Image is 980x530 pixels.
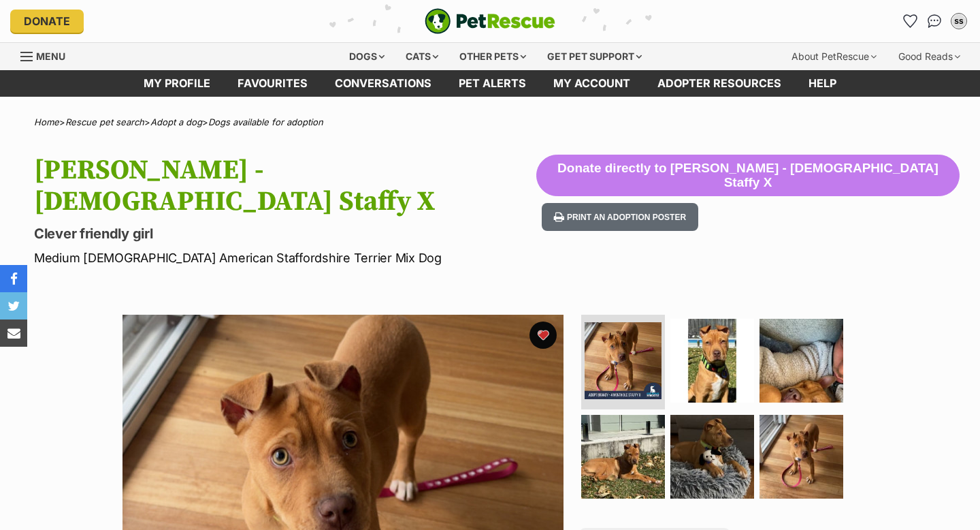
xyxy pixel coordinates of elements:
[759,319,843,403] img: Photo of Brandy 4 Month Old Staffy X
[224,70,321,97] a: Favourites
[899,10,921,32] a: Favourites
[208,116,323,127] a: Dogs available for adoption
[34,249,536,267] p: Medium [DEMOGRAPHIC_DATA] American Staffordshire Terrier Mix Dog
[540,70,644,97] a: My account
[34,224,536,243] p: Clever friendly girl
[899,10,970,32] ul: Account quick links
[450,43,536,70] div: Other pets
[445,70,540,97] a: Pet alerts
[644,70,795,97] a: Adopter resources
[340,43,394,70] div: Dogs
[34,155,536,217] h1: [PERSON_NAME] - [DEMOGRAPHIC_DATA] Staffy X
[425,8,555,34] a: PetRescue
[795,70,850,97] a: Help
[542,203,698,231] button: Print an adoption poster
[670,319,754,403] img: Photo of Brandy 4 Month Old Staffy X
[759,415,843,499] img: Photo of Brandy 4 Month Old Staffy X
[34,116,59,127] a: Home
[952,14,966,28] div: ss
[20,43,75,67] a: Menu
[65,116,144,127] a: Rescue pet search
[928,14,942,28] img: chat-41dd97257d64d25036548639549fe6c8038ab92f7586957e7f3b1b290dea8141.svg
[536,155,960,197] button: Donate directly to [PERSON_NAME] - [DEMOGRAPHIC_DATA] Staffy X
[889,43,970,70] div: Good Reads
[36,50,65,62] span: Menu
[670,415,754,499] img: Photo of Brandy 4 Month Old Staffy X
[529,322,557,349] button: favourite
[782,43,886,70] div: About PetRescue
[581,415,665,499] img: Photo of Brandy 4 Month Old Staffy X
[10,10,84,33] a: Donate
[425,8,555,34] img: logo-e224e6f780fb5917bec1dbf3a21bbac754714ae5b6737aabdf751b685950b380.svg
[948,10,970,32] button: My account
[396,43,448,70] div: Cats
[924,10,945,32] a: Conversations
[585,322,661,399] img: Photo of Brandy 4 Month Old Staffy X
[130,70,224,97] a: My profile
[321,70,445,97] a: conversations
[150,116,202,127] a: Adopt a dog
[538,43,651,70] div: Get pet support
